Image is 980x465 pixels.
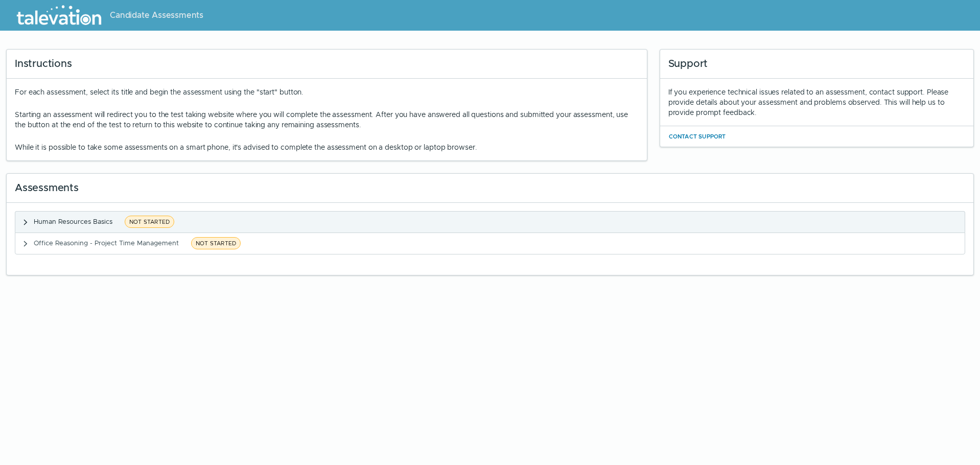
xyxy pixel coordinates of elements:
[668,87,965,118] div: If you experience technical issues related to an assessment, contact support. Please provide deta...
[660,50,973,79] div: Support
[52,8,67,16] span: Help
[7,174,973,203] div: Assessments
[34,217,112,226] span: Human Resources Basics
[12,3,106,28] img: Talevation_Logo_Transparent_white.png
[110,9,203,21] span: Candidate Assessments
[15,87,639,152] div: For each assessment, select its title and begin the assessment using the "start" button.
[34,239,179,247] span: Office Reasoning - Project Time Management
[15,212,965,232] button: Human Resources BasicsNOT STARTED
[7,50,647,79] div: Instructions
[191,237,241,249] span: NOT STARTED
[15,233,965,254] button: Office Reasoning - Project Time ManagementNOT STARTED
[15,142,639,152] p: While it is possible to take some assessments on a smart phone, it's advised to complete the asse...
[15,109,639,130] p: Starting an assessment will redirect you to the test taking website where you will complete the a...
[125,216,174,228] span: NOT STARTED
[668,130,727,143] button: Contact Support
